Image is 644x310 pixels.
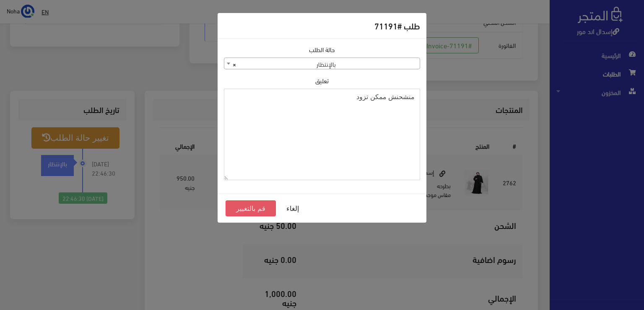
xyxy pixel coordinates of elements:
button: إلغاء [276,200,309,216]
iframe: Drift Widget Chat Controller [10,252,42,284]
h5: طلب #71191 [374,19,420,32]
label: حالة الطلب [309,45,335,54]
label: تعليق [315,76,329,85]
span: بالإنتظار [224,58,420,69]
button: قم بالتغيير [226,200,276,216]
span: × [233,58,236,70]
span: بالإنتظار [224,58,420,70]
